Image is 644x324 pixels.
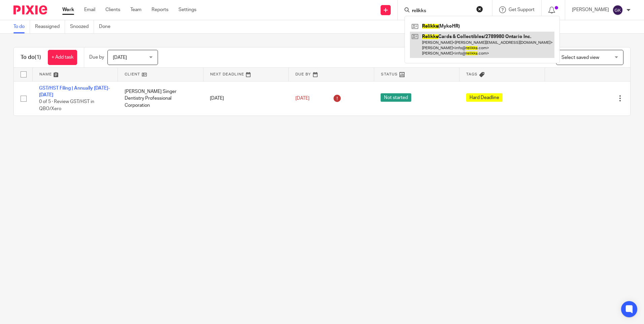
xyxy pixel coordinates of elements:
a: Snoozed [70,20,94,33]
td: [DATE] [203,81,289,116]
a: To do [13,20,30,33]
td: [PERSON_NAME] Singer Dentistry Professional Corporation [118,81,203,116]
a: GST/HST Filing | Annually [DATE]- [DATE] [39,86,110,97]
span: Get Support [509,7,535,12]
a: Reassigned [35,20,65,33]
input: Search [411,8,472,14]
img: Pixie [13,5,47,14]
span: Not started [381,93,411,102]
span: [DATE] [113,55,127,60]
p: Due by [89,54,104,61]
p: [PERSON_NAME] [572,6,609,13]
span: Select saved view [561,55,599,60]
a: Team [130,6,141,13]
a: Clients [105,6,120,13]
h1: To do [21,54,41,61]
span: [DATE] [295,96,310,101]
span: Tags [466,72,478,76]
span: Hard Deadline [466,93,503,102]
a: Work [62,6,74,13]
a: Done [99,20,116,33]
button: Clear [476,6,483,12]
a: Email [84,6,95,13]
span: 0 of 5 · Review GST/HST in QBO/Xero [39,99,94,111]
img: svg%3E [612,5,623,15]
a: Reports [152,6,168,13]
a: + Add task [48,50,77,65]
span: (1) [35,55,41,60]
a: Settings [179,6,196,13]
